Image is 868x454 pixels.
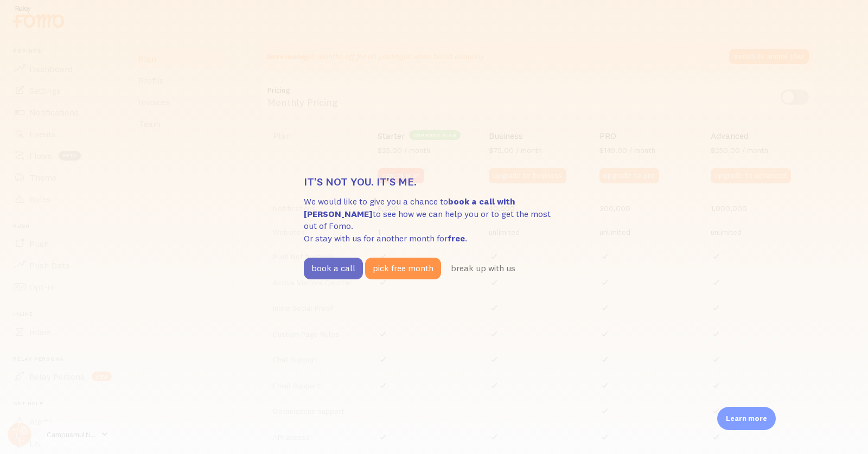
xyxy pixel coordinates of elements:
[443,258,523,279] button: break up with us
[304,195,564,245] p: We would like to give you a chance to to see how we can help you or to get the most out of Fomo. ...
[448,233,465,244] strong: free
[304,175,564,189] h3: It's not you. It's me.
[365,258,441,279] button: pick free month
[304,258,363,279] button: book a call
[717,407,776,430] div: Learn more
[726,413,767,424] p: Learn more
[304,196,515,219] strong: book a call with [PERSON_NAME]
